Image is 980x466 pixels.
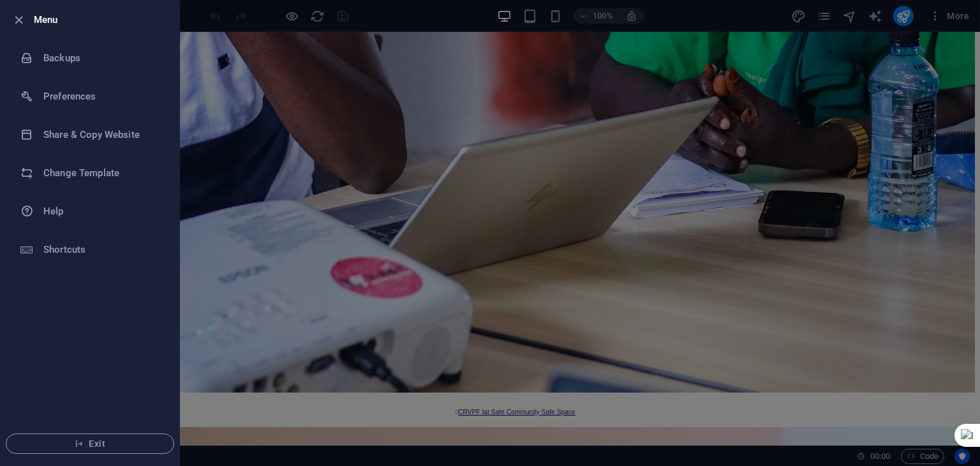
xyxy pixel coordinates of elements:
[6,433,174,454] button: Exit
[43,242,161,257] h6: Shortcuts
[43,127,161,142] h6: Share & Copy Website
[43,165,161,181] h6: Change Template
[1,192,179,230] a: Help
[43,50,161,66] h6: Backups
[43,89,161,104] h6: Preferences
[43,204,161,219] h6: Help
[34,12,169,27] h6: Menu
[17,439,163,449] span: Exit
